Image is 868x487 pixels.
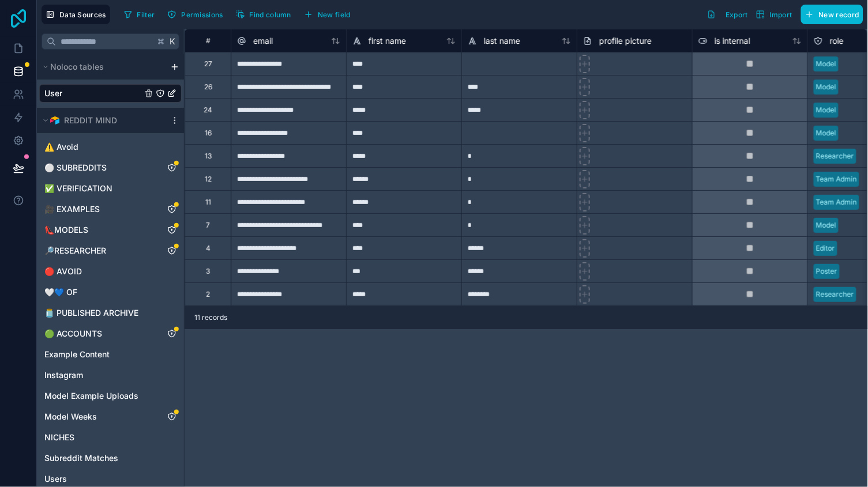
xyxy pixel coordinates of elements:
div: NICHES [39,428,182,447]
span: 🫙 PUBLISHED ARCHIVE [44,307,138,319]
div: # [194,36,222,45]
div: Subreddit Matches [39,449,182,467]
div: 3 [206,267,210,276]
span: Export [726,10,748,19]
span: Subreddit Matches [44,452,118,464]
span: 🤍💙 OF [44,286,77,298]
span: REDDIT MIND [64,115,117,126]
span: email [253,35,273,47]
div: 🫙 PUBLISHED ARCHIVE [39,304,182,322]
div: 24 [204,105,212,115]
span: role [830,35,844,47]
button: Airtable LogoREDDIT MIND [39,112,166,129]
button: New record [801,5,863,24]
div: Model [816,220,836,231]
span: Model Weeks [44,411,97,422]
div: Poster [816,266,837,277]
span: Data Sources [59,10,106,19]
span: NICHES [44,432,74,443]
div: 4 [206,244,211,253]
div: ⚪️ SUBREDDITS [39,158,182,177]
button: Data Sources [42,5,110,24]
div: Researcher [816,289,854,300]
span: Filter [137,10,155,19]
div: Model [816,105,836,115]
span: Noloco tables [50,61,104,73]
div: 🎥 EXAMPLES [39,200,182,218]
span: 🎥 EXAMPLES [44,203,100,215]
div: 2 [206,290,210,299]
span: Permissions [181,10,223,19]
div: 🔴 AVOID [39,262,182,281]
span: K [168,37,176,46]
span: New field [318,10,351,19]
div: Model [816,128,836,138]
div: 16 [205,129,212,138]
div: Example Content [39,345,182,364]
a: Permissions [163,6,231,23]
div: 26 [204,82,212,92]
span: 11 records [194,313,227,322]
div: ⚠️ Avoid [39,138,182,156]
span: Find column [250,10,291,19]
span: first name [369,35,406,47]
div: Team Admin [816,197,857,207]
div: 🤍💙 OF [39,283,182,301]
span: profile picture [599,35,652,47]
div: Model Example Uploads [39,387,182,405]
span: 👠MODELS [44,224,88,236]
img: Airtable Logo [50,116,59,125]
button: Noloco tables [39,59,166,75]
div: 👠MODELS [39,221,182,239]
div: scrollable content [37,54,184,486]
span: User [44,88,62,99]
a: New record [796,5,863,24]
div: User [39,84,182,103]
div: 7 [206,221,210,230]
span: ⚪️ SUBREDDITS [44,162,107,173]
div: Instagram [39,366,182,384]
button: Filter [119,6,159,23]
div: Editor [816,243,835,254]
div: ✅ VERIFICATION [39,179,182,198]
button: Find column [232,6,295,23]
div: 🟢 ACCOUNTS [39,324,182,343]
div: 27 [204,59,212,69]
button: Permissions [163,6,227,23]
div: Researcher [816,151,854,161]
span: Import [770,10,792,19]
span: Example Content [44,349,110,360]
button: Export [703,5,752,24]
span: 🔴 AVOID [44,266,82,277]
span: 🔎RESEARCHER [44,245,106,256]
span: ⚠️ Avoid [44,141,78,153]
div: 11 [205,198,211,207]
button: New field [300,6,355,23]
span: Instagram [44,369,83,381]
button: Import [752,5,796,24]
span: 🟢 ACCOUNTS [44,328,102,339]
div: Model Weeks [39,407,182,426]
div: 13 [205,152,212,161]
div: Model [816,82,836,92]
span: ✅ VERIFICATION [44,183,112,194]
span: Model Example Uploads [44,390,138,402]
div: 🔎RESEARCHER [39,241,182,260]
div: Team Admin [816,174,857,184]
div: Model [816,59,836,69]
span: is internal [715,35,750,47]
span: New record [819,10,859,19]
span: Users [44,473,67,485]
div: 12 [205,175,212,184]
span: last name [484,35,520,47]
